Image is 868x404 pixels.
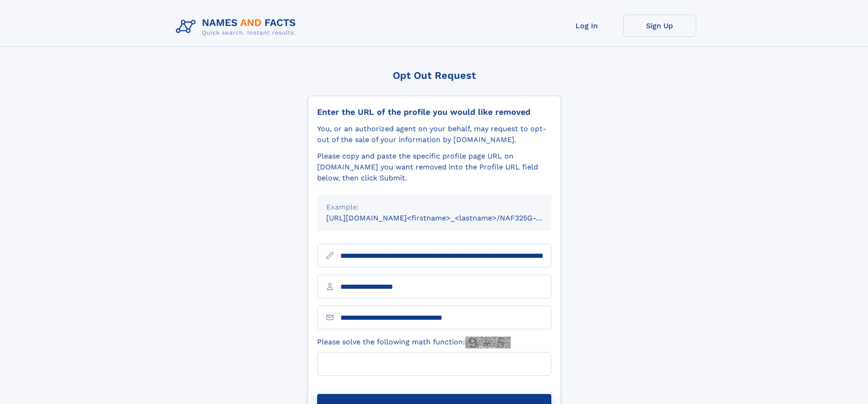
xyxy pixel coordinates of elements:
[317,151,551,184] div: Please copy and paste the specific profile page URL on [DOMAIN_NAME] you want removed into the Pr...
[317,337,511,348] label: Please solve the following math function:
[550,15,623,37] a: Log In
[326,202,542,213] div: Example:
[317,107,551,117] div: Enter the URL of the profile you would like removed
[308,70,561,81] div: Opt Out Request
[623,15,696,37] a: Sign Up
[317,123,551,145] div: You, or an authorized agent on your behalf, may request to opt-out of the sale of your informatio...
[172,15,303,39] img: Logo Names and Facts
[326,214,569,222] small: [URL][DOMAIN_NAME]<firstname>_<lastname>/NAF325G-xxxxxxxx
